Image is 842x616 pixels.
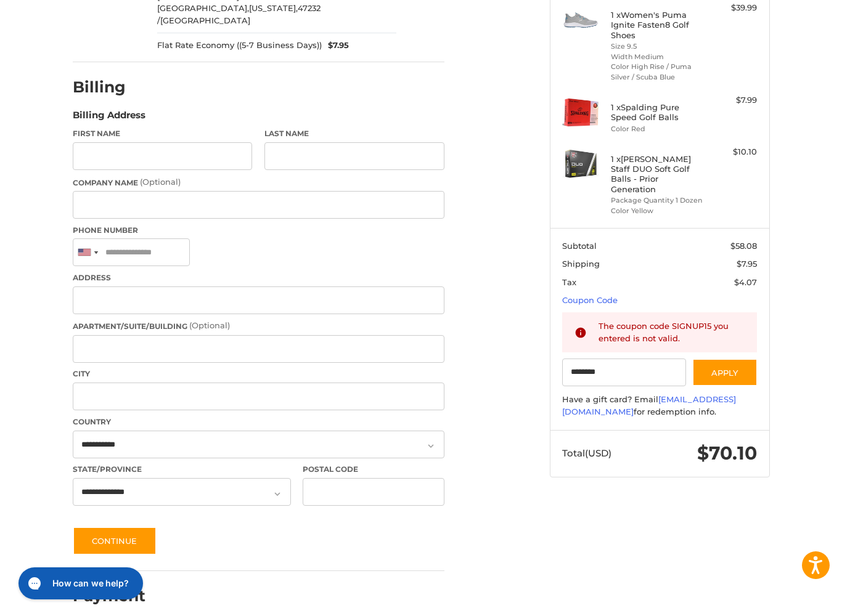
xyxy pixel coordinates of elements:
[189,320,230,330] small: (Optional)
[157,3,321,25] span: 47232 /
[708,94,757,107] div: $7.99
[157,39,322,52] span: Flat Rate Economy ((5-7 Business Days))
[249,3,298,13] span: [US_STATE],
[140,177,181,187] small: (Optional)
[73,176,444,188] label: Company Name
[73,78,145,97] h2: Billing
[73,239,102,265] div: United States: +1
[611,52,705,62] li: Width Medium
[562,241,597,251] span: Subtotal
[599,320,745,344] div: The coupon code SIGNUP15 you entered is not valid.
[73,527,157,555] button: Continue
[73,225,444,236] label: Phone Number
[73,128,253,139] label: First Name
[611,206,705,216] li: Color Yellow
[611,124,705,134] li: Color Red
[708,2,757,14] div: $39.99
[303,464,444,475] label: Postal Code
[737,259,757,269] span: $7.95
[160,15,250,25] span: [GEOGRAPHIC_DATA]
[562,259,600,269] span: Shipping
[562,295,618,305] a: Coupon Code
[611,154,705,194] h4: 1 x [PERSON_NAME] Staff DUO Soft Golf Balls - Prior Generation
[611,62,705,82] li: Color High Rise / Puma Silver / Scuba Blue
[73,108,145,128] legend: Billing Address
[562,394,757,418] div: Have a gift card? Email for redemption info.
[322,39,349,52] span: $7.95
[697,442,757,464] span: $70.10
[264,128,444,139] label: Last Name
[562,359,686,386] input: Gift Certificate or Coupon Code
[73,272,444,283] label: Address
[73,416,444,428] label: Country
[12,563,147,604] iframe: Gorgias live chat messenger
[157,3,249,13] span: [GEOGRAPHIC_DATA],
[611,10,705,40] h4: 1 x Women's Puma Ignite Fasten8 Golf Shoes
[73,368,444,379] label: City
[562,447,611,459] span: Total (USD)
[611,102,705,123] h4: 1 x Spalding Pure Speed Golf Balls
[562,394,736,416] a: [EMAIL_ADDRESS][DOMAIN_NAME]
[730,241,757,251] span: $58.08
[73,464,291,475] label: State/Province
[692,359,758,386] button: Apply
[611,41,705,52] li: Size 9.5
[562,277,576,287] span: Tax
[611,195,705,206] li: Package Quantity 1 Dozen
[73,320,444,332] label: Apartment/Suite/Building
[708,146,757,158] div: $10.10
[734,277,757,287] span: $4.07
